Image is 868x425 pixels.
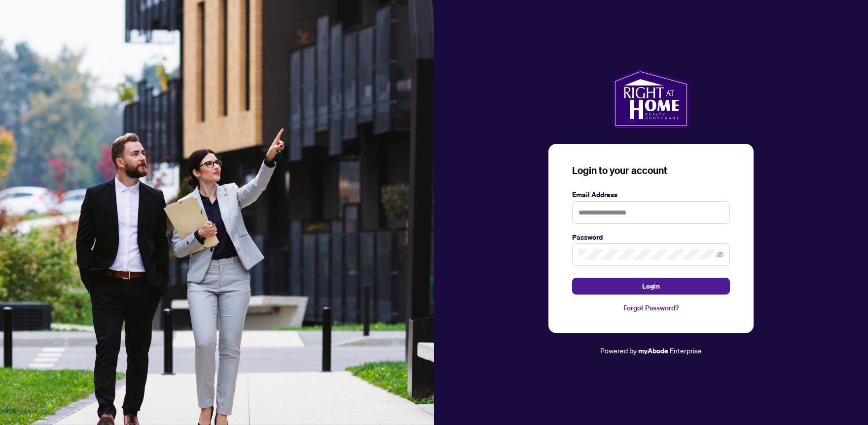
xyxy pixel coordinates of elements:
[600,346,637,355] span: Powered by
[613,69,689,128] img: ma-logo
[572,189,730,200] label: Email Address
[717,251,723,258] span: eye-invisible
[670,346,702,355] span: Enterprise
[642,278,660,294] span: Login
[572,278,730,295] button: Login
[572,232,730,243] label: Password
[572,164,730,177] h3: Login to your account
[572,302,730,313] a: Forgot Password?
[638,345,668,356] a: myAbode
